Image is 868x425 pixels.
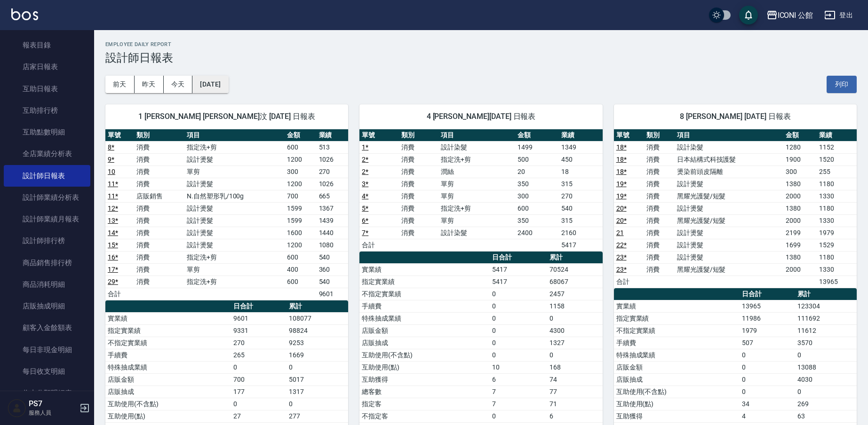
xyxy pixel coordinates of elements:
td: 540 [317,275,349,288]
th: 項目 [438,129,515,142]
td: 消費 [399,202,438,214]
td: 特殊抽成業績 [614,349,740,361]
td: 消費 [644,153,675,165]
th: 單號 [105,129,134,142]
td: 0 [490,410,547,422]
td: 設計燙髮 [675,227,783,239]
td: 123304 [795,300,857,312]
td: 互助使用(不含點) [614,386,740,398]
td: 0 [490,337,547,349]
td: 500 [515,153,559,165]
td: 互助獲得 [359,373,490,386]
td: 1440 [317,227,349,239]
td: 設計燙髮 [184,239,285,251]
table: a dense table [359,129,602,252]
td: 5417 [559,239,603,251]
td: 111692 [795,312,857,324]
th: 類別 [134,129,184,142]
th: 業績 [559,129,603,142]
td: 0 [490,324,547,337]
td: 指定洗+剪 [184,275,285,288]
td: 2000 [783,214,817,227]
div: ICONI 公館 [778,9,813,21]
td: 手續費 [614,337,740,349]
td: 店販抽成 [105,386,231,398]
td: 700 [231,373,287,386]
td: 1699 [783,239,817,251]
td: 不指定實業績 [359,288,490,300]
a: 互助排行榜 [4,100,90,121]
td: 1499 [515,141,559,153]
button: [DATE] [192,76,228,93]
button: 前天 [105,76,135,93]
button: save [739,6,758,24]
th: 金額 [285,129,317,142]
td: 不指定客 [359,410,490,422]
td: 燙染前頭皮隔離 [675,165,783,178]
td: 600 [515,202,559,214]
td: 11612 [795,324,857,337]
td: 1349 [559,141,603,153]
td: 店販抽成 [614,373,740,386]
td: 5017 [287,373,348,386]
td: 10 [490,361,547,373]
td: 設計染髮 [438,227,515,239]
td: 540 [559,202,603,214]
td: 互助使用(點) [359,361,490,373]
td: 71 [547,398,602,410]
th: 日合計 [490,252,547,264]
a: 設計師日報表 [4,165,90,187]
td: 消費 [134,153,184,165]
td: 63 [795,410,857,422]
td: 消費 [399,153,438,165]
td: 350 [515,214,559,227]
td: 1979 [740,324,795,337]
a: 10 [108,168,115,175]
td: 9601 [317,288,349,300]
td: 指定實業績 [614,312,740,324]
td: 270 [231,337,287,349]
td: 消費 [399,190,438,202]
td: 2457 [547,288,602,300]
td: 設計燙髮 [184,153,285,165]
td: 1200 [285,178,317,190]
h2: Employee Daily Report [105,41,857,47]
table: a dense table [105,129,348,300]
td: 13965 [740,300,795,312]
td: 4 [740,410,795,422]
a: 互助日報表 [4,78,90,100]
td: 店販金額 [359,324,490,337]
td: 單剪 [438,190,515,202]
td: 0 [490,288,547,300]
th: 項目 [675,129,783,142]
th: 類別 [644,129,675,142]
td: 0 [547,349,602,361]
td: 指定實業績 [105,324,231,337]
td: 潤絲 [438,165,515,178]
td: 指定洗+剪 [184,251,285,263]
th: 類別 [399,129,438,142]
td: 設計燙髮 [675,251,783,263]
th: 單號 [359,129,399,142]
td: 不指定實業績 [614,324,740,337]
p: 服務人員 [29,409,77,417]
td: 300 [285,165,317,178]
th: 單號 [614,129,645,142]
td: 手續費 [105,349,231,361]
td: 互助獲得 [614,410,740,422]
td: 315 [559,178,603,190]
td: 實業績 [105,312,231,324]
table: a dense table [614,129,857,288]
td: 消費 [644,178,675,190]
a: 設計師排行榜 [4,230,90,252]
td: 單剪 [438,214,515,227]
td: 店販銷售 [134,190,184,202]
td: 1026 [317,178,349,190]
td: 設計燙髮 [675,178,783,190]
td: 消費 [399,227,438,239]
td: 消費 [134,214,184,227]
td: 設計燙髮 [184,178,285,190]
td: 265 [231,349,287,361]
td: 0 [740,373,795,386]
a: 商品銷售排行榜 [4,252,90,274]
